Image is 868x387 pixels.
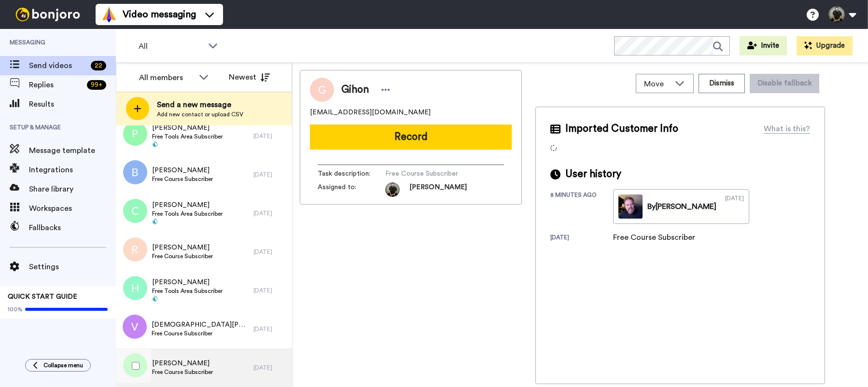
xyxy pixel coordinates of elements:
[152,175,213,183] span: Free Course Subscriber
[29,203,116,214] span: Workspaces
[87,80,106,90] div: 99 +
[409,182,467,197] span: [PERSON_NAME]
[647,201,716,212] div: By [PERSON_NAME]
[152,252,213,260] span: Free Course Subscriber
[29,261,116,273] span: Settings
[29,60,87,71] span: Send videos
[152,320,249,330] span: [DEMOGRAPHIC_DATA][PERSON_NAME]
[152,200,223,210] span: [PERSON_NAME]
[764,123,810,135] div: What is this?
[618,194,643,219] img: b1785b40-16dd-4b7a-9697-449d7a334ca9-thumb.jpg
[123,199,147,223] img: c.png
[152,166,213,175] span: [PERSON_NAME]
[12,8,84,21] img: bj-logo-header-white.svg
[725,194,744,219] div: [DATE]
[565,122,678,136] span: Imported Customer Info
[8,305,23,313] span: 100%
[25,359,91,372] button: Collapse menu
[157,111,243,118] span: Add new contact or upload CSV
[613,232,695,243] div: Free Course Subscriber
[152,133,223,140] span: Free Tools Area Subscriber
[29,98,116,110] span: Results
[750,74,819,93] button: Disable fallback
[152,368,213,376] span: Free Course Subscriber
[29,183,116,195] span: Share library
[123,315,147,339] img: v.png
[43,361,83,369] span: Collapse menu
[797,36,853,55] button: Upgrade
[29,222,116,234] span: Fallbacks
[29,79,83,91] span: Replies
[699,74,745,93] button: Dismiss
[253,325,287,333] div: [DATE]
[253,287,287,294] div: [DATE]
[222,68,277,87] button: Newest
[310,78,334,102] img: Image of Gihon
[123,160,147,184] img: b.png
[310,108,431,117] span: [EMAIL_ADDRESS][DOMAIN_NAME]
[613,189,749,224] a: By[PERSON_NAME][DATE]
[152,210,223,218] span: Free Tools Area Subscriber
[550,234,613,243] div: [DATE]
[253,364,287,372] div: [DATE]
[123,122,147,146] img: p.png
[565,167,621,181] span: User history
[8,293,77,300] span: QUICK START GUIDE
[29,164,116,176] span: Integrations
[253,132,287,140] div: [DATE]
[341,83,369,97] span: Gihon
[157,99,243,111] span: Send a new message
[318,182,385,197] span: Assigned to:
[740,36,787,55] button: Invite
[550,191,613,224] div: 8 minutes ago
[152,123,223,133] span: [PERSON_NAME]
[253,209,287,217] div: [DATE]
[152,243,213,252] span: [PERSON_NAME]
[91,61,106,70] div: 22
[253,171,287,179] div: [DATE]
[139,72,194,83] div: All members
[29,145,116,156] span: Message template
[385,182,400,197] img: dbb43e74-4438-4751-bed8-fc882dc9d16e-1616669848.jpg
[318,169,385,179] span: Task description :
[152,330,249,337] span: Free Course Subscriber
[152,277,223,287] span: [PERSON_NAME]
[123,8,196,21] span: Video messaging
[644,78,670,90] span: Move
[152,287,223,295] span: Free Tools Area Subscriber
[123,276,147,300] img: h.png
[152,359,213,368] span: [PERSON_NAME]
[385,169,477,179] span: Free Course Subscriber
[139,41,203,52] span: All
[123,237,147,262] img: r.png
[101,7,117,22] img: vm-color.svg
[310,124,512,150] button: Record
[253,248,287,256] div: [DATE]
